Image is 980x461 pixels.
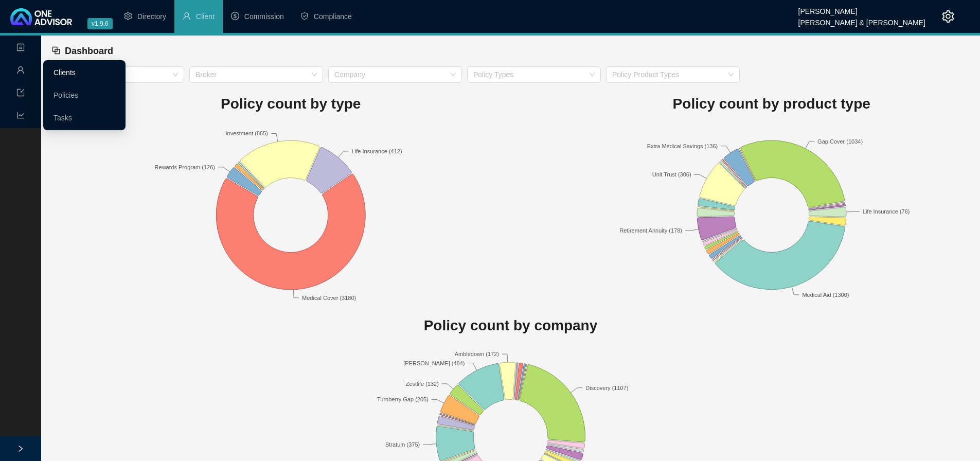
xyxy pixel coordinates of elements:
text: Medical Aid (1300) [802,292,849,298]
h1: Policy count by company [50,314,971,337]
span: setting [124,12,132,20]
span: Client [196,12,215,21]
img: 2df55531c6924b55f21c4cf5d4484680-logo-light.svg [10,8,72,25]
text: Stratum (375) [385,441,420,448]
text: Turnberry Gap (205) [377,396,429,402]
text: Gap Cover (1034) [817,138,863,144]
span: safety [300,12,309,20]
span: Commission [244,12,284,21]
span: setting [942,10,954,23]
div: [PERSON_NAME] & [PERSON_NAME] [798,14,925,25]
text: Life Insurance (412) [352,148,402,154]
text: Investment (865) [225,130,268,136]
h1: Policy count by type [50,93,531,115]
text: Extra Medical Savings (136) [647,143,718,149]
div: [PERSON_NAME] [798,3,925,14]
span: Compliance [314,12,352,21]
text: [PERSON_NAME] (484) [403,360,465,366]
span: Dashboard [65,46,113,56]
span: block [51,46,61,55]
span: profile [16,39,25,59]
text: Discovery (1107) [585,385,628,391]
text: Medical Cover (3180) [302,294,356,300]
span: v1.9.6 [87,18,113,29]
span: dollar [231,12,239,20]
text: Rewards Program (126) [155,164,215,170]
a: Clients [54,68,76,77]
span: user [183,12,191,20]
span: right [17,445,24,452]
span: import [16,84,25,104]
a: Policies [54,91,78,99]
text: Zestlife (132) [406,381,439,387]
span: line-chart [16,107,25,127]
text: Ambledown (172) [455,351,499,357]
span: Directory [137,12,166,21]
text: Retirement Annuity (178) [619,227,682,234]
text: Life Insurance (76) [863,208,910,215]
text: Unit Trust (306) [652,171,691,178]
span: user [16,61,25,82]
a: Tasks [54,114,72,122]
